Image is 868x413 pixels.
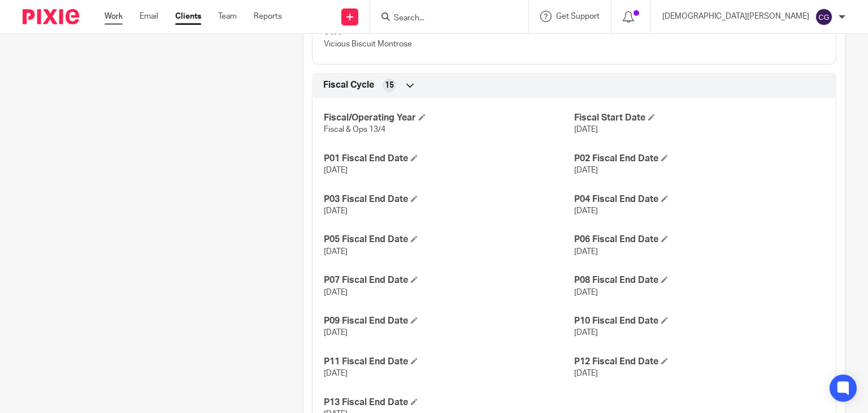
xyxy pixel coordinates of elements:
[218,11,237,22] a: Team
[324,166,348,174] span: [DATE]
[574,207,598,215] span: [DATE]
[574,193,824,205] h4: P04 Fiscal End Date
[254,11,282,22] a: Reports
[323,79,374,91] span: Fiscal Cycle
[324,126,385,134] span: Fiscal & Ops 13/4
[815,8,833,26] img: svg%3E
[574,153,824,165] h4: P02 Fiscal End Date
[175,11,201,22] a: Clients
[324,289,348,296] span: [DATE]
[324,315,574,327] h4: P09 Fiscal End Date
[574,356,824,368] h4: P12 Fiscal End Date
[324,153,574,165] h4: P01 Fiscal End Date
[324,207,348,215] span: [DATE]
[574,315,824,327] h4: P10 Fiscal End Date
[324,193,574,205] h4: P03 Fiscal End Date
[393,14,494,24] input: Search
[574,112,824,124] h4: Fiscal Start Date
[574,126,598,134] span: [DATE]
[324,329,348,337] span: [DATE]
[574,248,598,256] span: [DATE]
[23,9,79,24] img: Pixie
[324,112,574,124] h4: Fiscal/Operating Year
[574,166,598,174] span: [DATE]
[385,80,394,91] span: 15
[574,329,598,337] span: [DATE]
[324,356,574,368] h4: P11 Fiscal End Date
[324,369,348,377] span: [DATE]
[324,40,412,48] span: Vicious Biscuit Montrose
[105,11,123,22] a: Work
[574,289,598,296] span: [DATE]
[324,397,574,408] h4: P13 Fiscal End Date
[324,248,348,256] span: [DATE]
[574,234,824,246] h4: P06 Fiscal End Date
[662,11,809,22] p: [DEMOGRAPHIC_DATA][PERSON_NAME]
[574,369,598,377] span: [DATE]
[140,11,158,22] a: Email
[556,12,600,20] span: Get Support
[574,274,824,286] h4: P08 Fiscal End Date
[324,274,574,286] h4: P07 Fiscal End Date
[324,234,574,246] h4: P05 Fiscal End Date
